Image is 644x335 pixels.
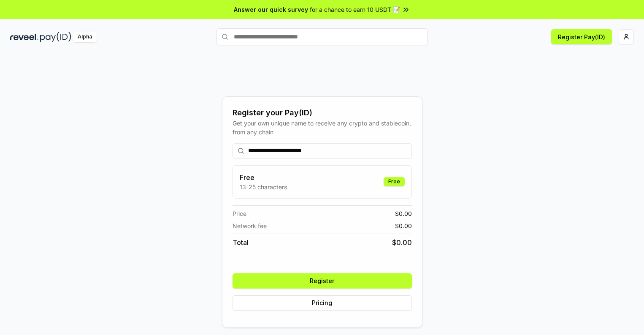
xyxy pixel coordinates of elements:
[234,5,308,14] span: Answer our quick survey
[310,5,400,14] span: for a chance to earn 10 USDT 📝
[384,177,405,186] div: Free
[240,182,287,191] p: 13-25 characters
[392,237,412,248] span: $ 0.00
[395,209,412,218] span: $ 0.00
[40,32,71,42] img: pay_id
[233,221,267,230] span: Network fee
[233,209,246,218] span: Price
[240,172,287,182] h3: Free
[233,295,412,310] button: Pricing
[233,119,412,136] div: Get your own unique name to receive any crypto and stablecoin, from any chain
[10,32,38,42] img: reveel_dark
[233,237,249,248] span: Total
[395,221,412,230] span: $ 0.00
[551,29,612,44] button: Register Pay(ID)
[233,273,412,289] button: Register
[233,107,412,119] div: Register your Pay(ID)
[73,32,97,42] div: Alpha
